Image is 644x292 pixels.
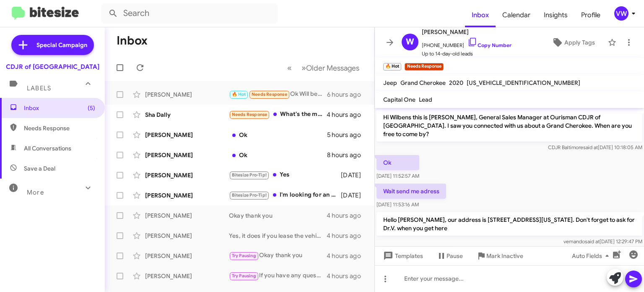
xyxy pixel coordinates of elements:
[229,131,327,139] div: Ok
[377,201,419,208] span: [DATE] 11:53:16 AM
[422,50,512,58] span: Up to 14-day-old leads
[341,171,368,179] div: [DATE]
[232,192,267,198] span: Bitesize Pro-Tip!
[419,96,432,103] span: Lead
[465,3,496,27] a: Inbox
[252,92,287,97] span: Needs Response
[287,63,292,73] span: «
[145,171,229,179] div: [PERSON_NAME]
[6,63,99,71] div: CDJR of [GEOGRAPHIC_DATA]
[377,110,642,142] p: Hi Wilbens this is [PERSON_NAME], General Sales Manager at Ourisman CDJR of [GEOGRAPHIC_DATA]. I ...
[229,211,327,220] div: Okay thank you
[377,173,419,179] span: [DATE] 11:52:57 AM
[27,84,51,92] span: Labels
[564,35,595,50] span: Apply Tags
[232,112,267,117] span: Needs Response
[327,110,368,119] div: 4 hours ago
[377,184,446,199] p: Wait send me adress
[24,144,71,153] span: All Conversations
[327,151,368,159] div: 8 hours ago
[11,35,94,55] a: Special Campaign
[145,90,229,99] div: [PERSON_NAME]
[405,63,443,71] small: Needs Response
[27,189,44,196] span: More
[327,231,368,240] div: 4 hours ago
[36,41,87,49] span: Special Campaign
[145,252,229,260] div: [PERSON_NAME]
[306,63,359,73] span: Older Messages
[341,191,368,200] div: [DATE]
[145,151,229,159] div: [PERSON_NAME]
[327,272,368,280] div: 4 hours ago
[375,248,430,263] button: Templates
[585,238,600,245] span: said at
[430,248,470,263] button: Pause
[563,238,642,245] span: vernando [DATE] 12:29:47 PM
[383,96,415,103] span: Capital One
[145,272,229,280] div: [PERSON_NAME]
[229,170,341,180] div: Yes
[24,124,95,132] span: Needs Response
[145,231,229,240] div: [PERSON_NAME]
[447,248,463,263] span: Pause
[542,35,604,50] button: Apply Tags
[327,90,368,99] div: 6 hours ago
[229,151,327,159] div: Ok
[583,144,598,150] span: said at
[232,172,267,178] span: Bitesize Pro-Tip!
[467,79,580,87] span: [US_VEHICLE_IDENTIFICATION_NUMBER]
[232,273,256,279] span: Try Pausing
[101,3,278,24] input: Search
[232,92,246,97] span: 🔥 Hot
[229,231,327,240] div: Yes, it does if you lease the vehicle. But you only have about 10 days left before the 7,500 tax ...
[327,252,368,260] div: 4 hours ago
[383,79,397,87] span: Jeep
[327,131,368,139] div: 5 hours ago
[145,191,229,200] div: [PERSON_NAME]
[377,155,419,170] p: Ok
[548,144,642,150] span: CDJR Baltimore [DATE] 10:18:05 AM
[383,63,401,71] small: 🔥 Hot
[572,248,612,263] span: Auto Fields
[229,190,341,200] div: I'm looking for an irresistible offer
[614,6,628,21] div: vw
[565,248,619,263] button: Auto Fields
[470,248,530,263] button: Mark Inactive
[145,211,229,220] div: [PERSON_NAME]
[377,212,642,236] p: Hello [PERSON_NAME], our address is [STREET_ADDRESS][US_STATE]. Don't forget to ask for Dr.V. whe...
[327,211,368,220] div: 4 hours ago
[283,59,364,76] nav: Page navigation example
[229,110,327,119] div: What's the monthly payment for someone with good credit no money down.?
[406,35,414,49] span: W
[537,3,574,27] a: Insights
[229,271,327,281] div: If you have any questions, please text me or call me. Vernando [PHONE_NUMBER]. Thank you
[449,79,463,87] span: 2020
[24,104,95,112] span: Inbox
[486,248,523,263] span: Mark Inactive
[145,131,229,139] div: [PERSON_NAME]
[422,37,512,50] span: [PHONE_NUMBER]
[145,110,229,119] div: Sha Dally
[574,3,607,27] a: Profile
[422,27,512,37] span: [PERSON_NAME]
[296,59,364,76] button: Next
[88,104,95,112] span: (5)
[117,34,148,47] h1: Inbox
[232,253,256,258] span: Try Pausing
[282,59,297,76] button: Previous
[382,248,423,263] span: Templates
[496,3,537,27] a: Calendar
[24,164,55,173] span: Save a Deal
[607,6,635,21] button: vw
[229,251,327,260] div: Okay thank you
[301,63,306,73] span: »
[229,89,327,99] div: Ok Will be buy me the car
[400,79,446,87] span: Grand Cherokee
[467,42,512,48] a: Copy Number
